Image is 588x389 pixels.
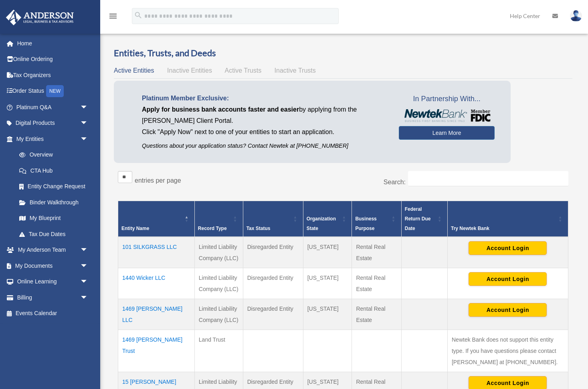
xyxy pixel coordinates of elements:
[6,99,100,115] a: Platinum Q&Aarrow_drop_down
[225,67,262,74] span: Active Trusts
[570,10,582,22] img: User Pic
[6,35,100,51] a: Home
[80,258,96,274] span: arrow_drop_down
[6,242,100,258] a: My Anderson Teamarrow_drop_down
[352,299,401,330] td: Rental Real Estate
[399,126,495,140] a: Learn More
[6,289,100,305] a: Billingarrow_drop_down
[118,268,195,299] td: 1440 Wicker LLC
[80,131,96,147] span: arrow_drop_down
[352,201,401,237] th: Business Purpose: Activate to sort
[469,275,547,281] a: Account Login
[6,274,100,290] a: Online Learningarrow_drop_down
[403,109,491,122] img: NewtekBankLogoSM.png
[80,99,96,116] span: arrow_drop_down
[80,274,96,290] span: arrow_drop_down
[451,224,556,233] div: Try Newtek Bank
[11,194,96,210] a: Binder Walkthrough
[167,67,212,74] span: Inactive Entities
[6,115,100,131] a: Digital Productsarrow_drop_down
[194,268,243,299] td: Limited Liability Company (LLC)
[243,268,303,299] td: Disregarded Entity
[447,201,568,237] th: Try Newtek Bank : Activate to sort
[243,201,303,237] th: Tax Status: Activate to sort
[352,237,401,268] td: Rental Real Estate
[121,226,149,231] span: Entity Name
[118,201,195,237] th: Entity Name: Activate to invert sorting
[11,179,96,195] a: Entity Change Request
[194,330,243,372] td: Land Trust
[307,216,336,231] span: Organization State
[6,258,100,274] a: My Documentsarrow_drop_down
[114,67,154,74] span: Active Entities
[469,303,547,317] button: Account Login
[108,14,118,21] a: menu
[118,299,195,330] td: 1469 [PERSON_NAME] LLC
[243,237,303,268] td: Disregarded Entity
[469,272,547,286] button: Account Login
[135,177,181,184] label: entries per page
[80,289,96,306] span: arrow_drop_down
[142,126,387,138] p: Click "Apply Now" next to one of your entities to start an application.
[469,379,547,385] a: Account Login
[401,201,447,237] th: Federal Return Due Date: Activate to sort
[80,242,96,259] span: arrow_drop_down
[469,306,547,312] a: Account Login
[243,299,303,330] td: Disregarded Entity
[114,47,572,59] h3: Entities, Trusts, and Deeds
[142,93,387,104] p: Platinum Member Exclusive:
[352,268,401,299] td: Rental Real Estate
[134,11,143,20] i: search
[142,106,299,113] span: Apply for business bank accounts faster and easier
[194,201,243,237] th: Record Type: Activate to sort
[384,179,406,185] label: Search:
[194,299,243,330] td: Limited Liability Company (LLC)
[447,330,568,372] td: Newtek Bank does not support this entity type. If you have questions please contact [PERSON_NAME]...
[303,201,352,237] th: Organization State: Activate to sort
[6,305,100,322] a: Events Calendar
[194,237,243,268] td: Limited Liability Company (LLC)
[469,241,547,255] button: Account Login
[405,206,431,231] span: Federal Return Due Date
[275,67,316,74] span: Inactive Trusts
[11,147,92,163] a: Overview
[46,85,64,97] div: NEW
[198,226,227,231] span: Record Type
[6,51,100,67] a: Online Ordering
[80,115,96,132] span: arrow_drop_down
[11,210,96,226] a: My Blueprint
[142,141,387,151] p: Questions about your application status? Contact Newtek at [PHONE_NUMBER]
[11,163,96,179] a: CTA Hub
[399,93,495,106] span: In Partnership With...
[303,268,352,299] td: [US_STATE]
[247,226,271,231] span: Tax Status
[6,67,100,83] a: Tax Organizers
[6,83,100,100] a: Order StatusNEW
[469,244,547,251] a: Account Login
[118,237,195,268] td: 101 SILKGRASS LLC
[303,237,352,268] td: [US_STATE]
[4,10,76,25] img: Anderson Advisors Platinum Portal
[303,299,352,330] td: [US_STATE]
[108,11,118,21] i: menu
[142,104,387,126] p: by applying from the [PERSON_NAME] Client Portal.
[6,131,96,147] a: My Entitiesarrow_drop_down
[355,216,376,231] span: Business Purpose
[118,330,195,372] td: 1469 [PERSON_NAME] Trust
[11,226,96,242] a: Tax Due Dates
